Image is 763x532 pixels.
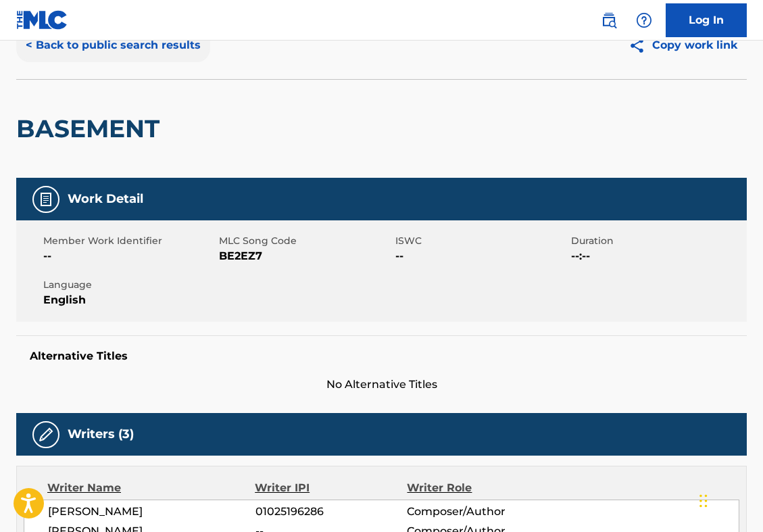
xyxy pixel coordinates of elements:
span: ISWC [395,234,568,248]
div: Writer Name [47,480,255,496]
span: Member Work Identifier [43,234,216,248]
h5: Work Detail [68,191,143,207]
a: Log In [666,3,747,37]
div: Help [631,7,658,34]
div: Writer IPI [255,480,407,496]
span: MLC Song Code [219,234,391,248]
iframe: Chat Widget [695,467,763,532]
a: Public Search [595,7,622,34]
h2: BASEMENT [16,114,166,144]
span: [PERSON_NAME] [48,504,255,520]
button: Copy work link [619,28,747,62]
span: Duration [571,234,743,248]
div: Drag [699,481,708,521]
span: Language [43,278,216,292]
img: MLC Logo [16,10,68,30]
div: Writer Role [407,480,545,496]
span: 01025196286 [255,504,408,520]
img: Work Detail [38,191,54,208]
img: Copy work link [629,37,652,54]
span: English [43,292,216,308]
img: search [601,12,617,28]
img: help [636,12,652,28]
span: -- [43,248,216,264]
button: < Back to public search results [16,28,210,62]
img: Writers [38,427,54,443]
span: --:-- [571,248,743,264]
h5: Writers (3) [68,427,134,442]
h5: Alternative Titles [30,349,733,363]
span: No Alternative Titles [16,377,747,393]
span: BE2EZ7 [219,248,391,264]
span: -- [395,248,568,264]
span: Composer/Author [407,504,545,520]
